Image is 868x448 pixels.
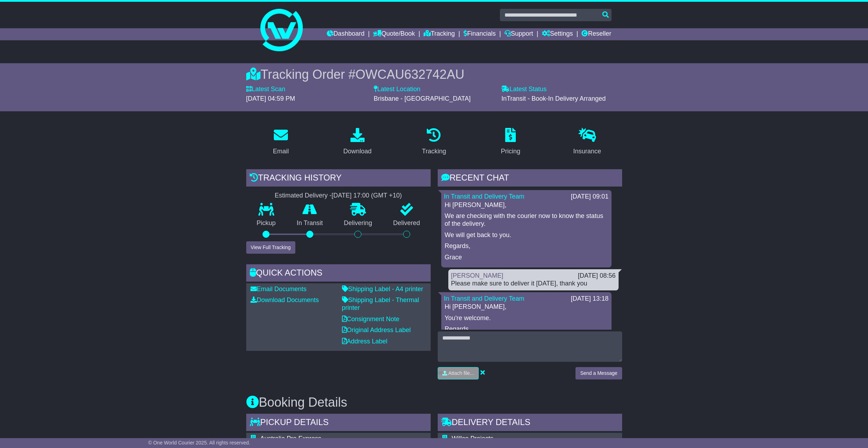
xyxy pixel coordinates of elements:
[504,28,533,40] a: Support
[569,125,606,159] a: Insurance
[451,272,503,279] a: [PERSON_NAME]
[578,272,616,280] div: [DATE] 08:56
[445,303,608,311] p: Hi [PERSON_NAME],
[246,86,285,93] label: Latest Scan
[246,241,295,254] button: View Full Tracking
[246,414,431,433] div: Pickup Details
[333,219,383,227] p: Delivering
[463,28,496,40] a: Financials
[445,254,608,261] p: Grace
[571,295,609,303] div: [DATE] 13:18
[273,147,289,156] div: Email
[246,395,622,409] h3: Booking Details
[268,125,293,159] a: Email
[374,86,420,93] label: Latest Location
[343,147,372,156] div: Download
[573,147,601,156] div: Insurance
[445,242,608,250] p: Regards,
[501,95,606,102] span: InTransit - Book-In Delivery Arranged
[374,95,471,102] span: Brisbane - [GEOGRAPHIC_DATA]
[444,193,525,200] a: In Transit and Delivery Team
[342,326,411,334] a: Original Address Label
[260,435,321,442] span: Australia Pro Express
[501,86,547,93] label: Latest Status
[496,125,525,159] a: Pricing
[438,414,622,433] div: Delivery Details
[445,231,608,239] p: We will get back to you.
[342,338,388,345] a: Address Label
[246,95,295,102] span: [DATE] 04:59 PM
[250,296,319,303] a: Download Documents
[339,125,376,159] a: Download
[445,325,608,333] p: Regards,
[327,28,365,40] a: Dashboard
[246,219,287,227] p: Pickup
[246,169,431,188] div: Tracking history
[452,435,494,442] span: Willco Projects
[445,314,608,322] p: You're welcome.
[571,193,609,201] div: [DATE] 09:01
[148,440,250,446] span: © One World Courier 2025. All rights reserved.
[501,147,520,156] div: Pricing
[342,285,423,293] a: Shipping Label - A4 printer
[373,28,415,40] a: Quote/Book
[342,316,400,323] a: Consignment Note
[355,67,464,82] span: OWCAU632742AU
[445,212,608,228] p: We are checking with the courier now to know the status of the delivery.
[246,264,431,283] div: Quick Actions
[342,296,419,311] a: Shipping Label - Thermal printer
[286,219,333,227] p: In Transit
[422,147,446,156] div: Tracking
[444,295,525,302] a: In Transit and Delivery Team
[332,192,402,200] div: [DATE] 17:00 (GMT +10)
[445,201,608,209] p: Hi [PERSON_NAME],
[581,28,611,40] a: Reseller
[451,280,616,288] div: Please make sure to deliver it [DATE], thank you
[246,192,431,200] div: Estimated Delivery -
[438,169,622,188] div: RECENT CHAT
[383,219,431,227] p: Delivered
[424,28,455,40] a: Tracking
[417,125,450,159] a: Tracking
[542,28,573,40] a: Settings
[246,67,622,82] div: Tracking Order #
[575,367,622,379] button: Send a Message
[250,285,307,293] a: Email Documents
